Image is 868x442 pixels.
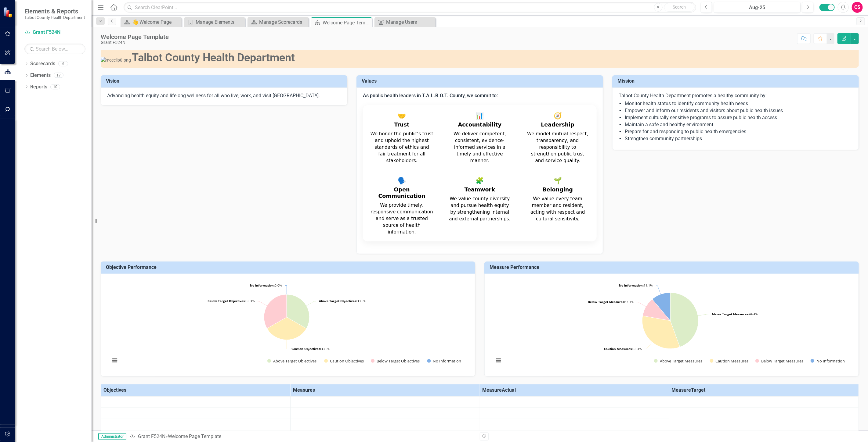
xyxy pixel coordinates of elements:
text: 11.1% [619,283,653,287]
div: Chart. Highcharts interactive chart. [491,279,852,370]
li: Monitor health status to identify community health needs [625,100,852,107]
span: Search [673,5,686,9]
input: Search Below... [24,44,85,54]
h3: Leadership [541,122,574,128]
table: TALBOT County Public Health Values [363,105,597,241]
li: Strengthen community partnerships [625,135,852,142]
a: Manage Users [376,18,434,26]
h3: Trust [394,122,410,128]
div: 17 [54,73,63,78]
li: Prepare for and responding to public health emergencies [625,128,852,135]
div: Manage Elements [196,18,244,26]
a: Reports [30,84,47,91]
a: Grant F524N [24,29,85,36]
text: Above Target Objectives [273,358,316,364]
div: 🧭 [554,112,562,119]
text: 44.4% [712,312,758,316]
text: 33.3% [319,299,366,303]
text: Caution Objectives [330,358,364,364]
path: Above Target Measures, 4. [670,293,698,347]
tspan: Caution Measures: [604,347,633,351]
text: Caution Measures [716,358,749,364]
text: 0.0% [250,283,282,287]
small: Talbot County Health Department [24,15,85,20]
div: 6 [58,61,68,66]
p: We honor the public’s trust and uphold the highest standards of ethics and fair treatment for all... [370,130,433,164]
p: We provide timely, responsive communication and serve as a trusted source of health information. [370,202,433,235]
h3: Values [362,78,600,84]
h3: Mission [617,78,856,84]
text: 33.3% [604,347,642,351]
div: 🤝 [398,112,406,119]
li: Implement culturally sensitive programs to assure public health access [625,114,852,121]
path: Above Target Objectives, 1. [287,294,309,328]
tspan: Below Target Measures: [588,300,625,304]
div: Chart. Highcharts interactive chart. [107,279,469,370]
div: 🗣️ [398,177,406,184]
div: Welcome Page Template [168,433,221,439]
svg: Interactive chart [491,279,850,370]
tspan: Below Target Objectives: [208,299,246,303]
div: 🧩 [476,177,484,184]
div: Welcome Page Template [101,34,169,40]
a: Manage Elements [186,18,244,26]
p: Advancing health equity and lifelong wellness for all who live, work, and visit [GEOGRAPHIC_DATA]. [107,92,341,99]
button: Search [664,3,695,12]
h3: Objective Performance [106,265,472,270]
text: No Information [433,358,461,364]
button: View chart menu, Chart [494,356,502,365]
li: Maintain a safe and healthy environment [625,121,852,128]
div: Welcome Page Template [323,19,371,27]
div: 🌱 [554,177,562,184]
button: Show Above Target Measures [654,358,703,364]
h3: Belonging [542,187,573,193]
h3: Open Communication [370,187,433,199]
div: 📊 [476,112,484,119]
button: Show No Information [811,358,844,364]
tspan: No Information: [250,283,275,287]
p: We model mutual respect, transparency, and responsibility to strengthen public trust and service ... [526,130,589,164]
span: Administrator [98,433,126,440]
div: Grant F524N [101,40,169,45]
button: Show Caution Objectives [324,358,364,364]
button: Show Caution Measures [710,358,749,364]
text: No Information [816,358,845,364]
path: Caution Measures, 3. [642,316,680,348]
span: Elements & Reports [24,8,85,15]
tspan: Above Target Measures: [712,312,749,316]
a: 👋 Welcome Page [122,18,180,26]
button: Show Below Target Objectives [371,358,420,364]
a: Manage Scorecards [249,18,307,26]
div: 10 [50,84,60,89]
text: Above Target Measures [660,358,702,364]
p: Talbot County Health Department promotes a healthy community by: [619,92,852,99]
tspan: Caution Objectives: [291,347,321,351]
tspan: Above Target Objectives: [319,299,357,303]
div: Manage Users [386,18,434,26]
text: 11.1% [588,300,634,304]
a: Elements [30,72,51,79]
button: View chart menu, Chart [110,356,119,365]
button: Show No Information [427,358,461,364]
button: Show Below Target Measures [755,358,804,364]
h3: Measure Performance [490,265,856,270]
strong: As public health leaders in T.A.L.B.O.T. County, we commit to: [363,93,498,98]
div: Manage Scorecards [259,18,307,26]
path: Below Target Objectives, 1. [264,294,287,328]
a: Grant F524N [138,433,165,439]
span: Talbot County Health Department [132,51,295,64]
text: 33.3% [291,347,330,351]
img: ClearPoint Strategy [3,7,14,18]
div: Aug-25 [716,4,798,11]
button: CS [852,2,863,13]
path: No Information, 1. [653,293,671,321]
input: Search ClearPoint... [124,2,696,13]
h3: Accountability [458,122,501,128]
path: Caution Objectives, 1. [267,317,306,340]
text: 33.3% [208,299,255,303]
text: Below Target Measures [761,358,803,364]
div: 👋 Welcome Page [132,18,180,26]
a: Scorecards [30,60,55,67]
img: mceclip0.png [101,57,131,63]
